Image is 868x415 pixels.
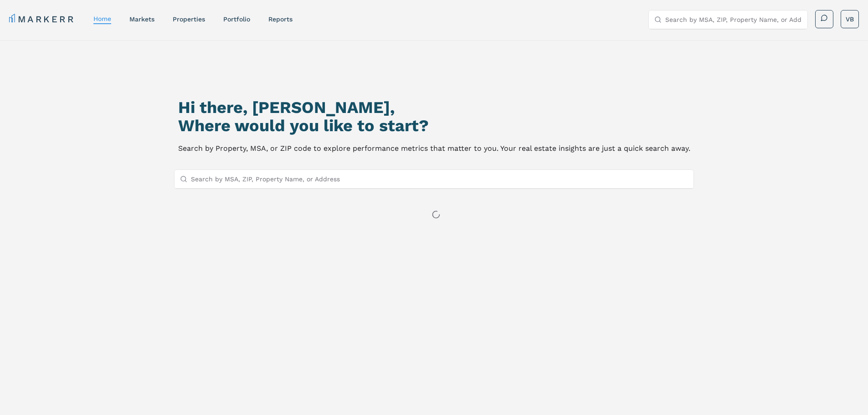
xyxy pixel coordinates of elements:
a: markets [129,15,154,23]
p: Search by Property, MSA, or ZIP code to explore performance metrics that matter to you. Your real... [178,142,690,155]
span: VB [846,15,854,24]
input: Search by MSA, ZIP, Property Name, or Address [665,10,802,29]
a: home [93,15,111,22]
h1: Hi there, [PERSON_NAME], [178,98,690,117]
a: reports [268,15,293,23]
input: Search by MSA, ZIP, Property Name, or Address [191,170,688,188]
a: MARKERR [9,13,75,26]
a: Portfolio [223,15,250,23]
button: VB [841,10,859,28]
h2: Where would you like to start? [178,117,690,135]
a: properties [173,15,205,23]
